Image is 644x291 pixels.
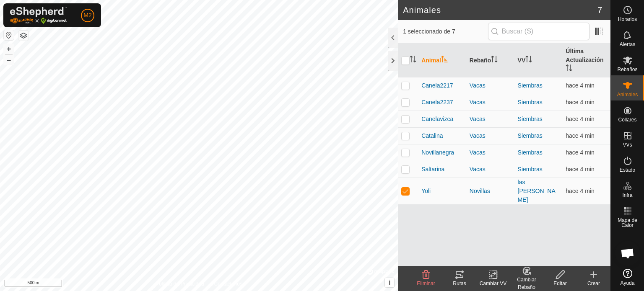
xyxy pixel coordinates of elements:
[518,179,556,203] a: las [PERSON_NAME]
[18,31,29,41] button: Capas del Mapa
[566,188,594,194] span: 22 sept 2025, 19:02
[566,166,594,173] span: 22 sept 2025, 19:02
[470,165,511,174] div: Vacas
[566,149,594,156] span: 22 sept 2025, 19:02
[613,218,642,228] span: Mapa de Calor
[622,193,632,198] span: Infra
[618,17,637,22] span: Horarios
[618,117,636,122] span: Collares
[617,92,638,97] span: Animales
[597,4,602,16] span: 7
[421,148,454,157] span: Novillanegra
[518,99,543,106] a: Siembras
[421,165,444,174] span: Saltarina
[4,30,14,40] button: Restablecer Mapa
[615,241,640,266] div: Chat abierto
[621,281,635,286] span: Ayuda
[410,57,416,64] p-sorticon: Activar para ordenar
[403,5,597,15] h2: Animales
[421,81,453,90] span: Canela2217
[491,57,498,64] p-sorticon: Activar para ordenar
[470,98,511,107] div: Vacas
[443,280,476,287] div: Rutas
[421,131,443,140] span: Catalina
[417,281,435,286] span: Eliminar
[83,11,91,20] span: M2
[525,57,532,64] p-sorticon: Activar para ordenar
[566,66,572,72] p-sorticon: Activar para ordenar
[623,142,632,147] span: VVs
[518,132,543,139] a: Siembras
[566,82,594,89] span: 22 sept 2025, 19:02
[518,82,543,89] a: Siembras
[466,44,514,77] th: Rebaño
[418,44,466,77] th: Animal
[470,187,511,196] div: Novillas
[470,81,511,90] div: Vacas
[562,44,610,77] th: Última Actualización
[214,280,242,288] a: Contáctenos
[389,279,390,286] span: i
[510,276,543,291] div: Cambiar Rebaño
[518,116,543,122] a: Siembras
[620,167,635,173] span: Estado
[421,187,431,196] span: Yoli
[611,265,644,289] a: Ayuda
[441,57,448,64] p-sorticon: Activar para ordenar
[470,148,511,157] div: Vacas
[421,115,453,124] span: Canelavizca
[518,166,543,173] a: Siembras
[421,98,453,107] span: Canela2237
[620,42,635,47] span: Alertas
[566,116,594,122] span: 22 sept 2025, 19:03
[10,7,67,24] img: Logo Gallagher
[617,67,637,72] span: Rebaños
[385,278,394,287] button: i
[476,280,510,287] div: Cambiar VV
[470,131,511,140] div: Vacas
[488,23,589,40] input: Buscar (S)
[566,99,594,106] span: 22 sept 2025, 19:02
[518,149,543,156] a: Siembras
[577,280,610,287] div: Crear
[470,115,511,124] div: Vacas
[4,55,14,65] button: –
[403,27,488,36] span: 1 seleccionado de 7
[566,132,594,139] span: 22 sept 2025, 19:02
[543,280,577,287] div: Editar
[156,280,204,288] a: Política de Privacidad
[4,44,14,54] button: +
[514,44,563,77] th: VV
